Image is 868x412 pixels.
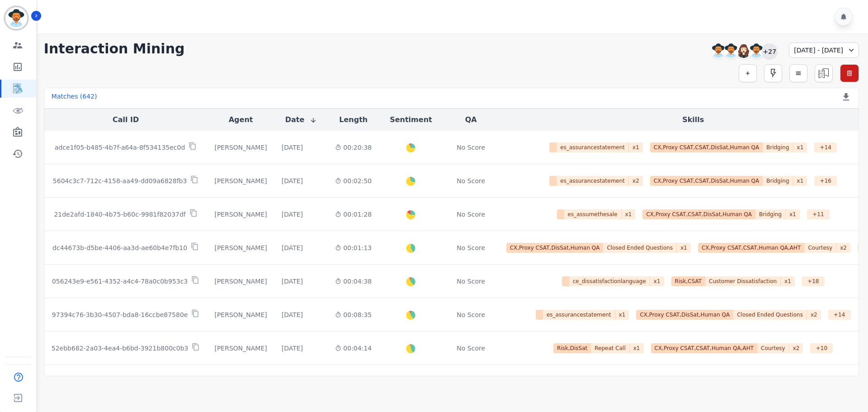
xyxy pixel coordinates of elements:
[733,310,807,320] span: Closed Ended Questions
[557,142,629,152] span: es_assurancestatement
[543,310,615,320] span: es_assurancestatement
[793,142,807,152] span: x 1
[214,277,267,286] div: [PERSON_NAME]
[229,114,253,125] button: Agent
[671,276,706,286] span: Risk,CSAT
[629,176,643,186] span: x 2
[650,276,664,286] span: x 1
[810,343,833,353] div: + 10
[789,43,859,58] div: [DATE] - [DATE]
[335,143,372,152] div: 00:20:38
[52,277,188,286] p: 056243e9-e561-4352-a4c4-78a0c0b953c3
[282,176,303,185] div: [DATE]
[705,276,781,286] span: Customer Dissatisfaction
[802,276,825,286] div: + 18
[54,210,185,219] p: 21de2afd-1840-4b75-b60c-9981f82037df
[651,343,758,353] span: CX,Proxy CSAT,CSAT,Human QA,AHT
[214,243,267,252] div: [PERSON_NAME]
[390,114,432,125] button: Sentiment
[789,343,803,353] span: x 2
[214,210,267,219] div: [PERSON_NAME]
[282,277,303,286] div: [DATE]
[786,209,800,219] span: x 1
[763,142,793,152] span: Bridging
[763,176,793,186] span: Bridging
[457,344,485,353] div: No Score
[282,143,303,152] div: [DATE]
[636,310,733,320] span: CX,Proxy CSAT,DisSat,Human QA
[630,343,644,353] span: x 1
[52,344,189,353] p: 52ebb682-2a03-4ea4-b6bd-3921b800c0b3
[52,92,97,104] div: Matches ( 642 )
[53,176,187,185] p: 5604c3c7-712c-4158-aa49-dd09a6828fb3
[629,142,643,152] span: x 1
[557,176,629,186] span: es_assurancestatement
[285,114,317,125] button: Date
[650,176,763,186] span: CX,Proxy CSAT,CSAT,DisSat,Human QA
[214,176,267,185] div: [PERSON_NAME]
[55,143,185,152] p: adce1f05-b485-4b7f-a64a-8f534135ec0d
[615,310,629,320] span: x 1
[836,243,850,253] span: x 2
[553,343,591,353] span: Risk,DisSat
[591,343,629,353] span: Repeat Call
[52,243,187,252] p: dc44673b-d5be-4406-aa3d-ae60b4e7fb10
[52,310,188,319] p: 97394c76-3b30-4507-bda8-16ccbe87580e
[457,310,485,319] div: No Score
[762,43,777,59] div: +27
[622,209,636,219] span: x 1
[804,243,836,253] span: Courtesy
[113,114,139,125] button: Call ID
[282,210,303,219] div: [DATE]
[214,143,267,152] div: [PERSON_NAME]
[335,344,372,353] div: 00:04:14
[807,209,830,219] div: + 11
[781,276,795,286] span: x 1
[793,176,807,186] span: x 1
[5,7,27,29] img: Bordered avatar
[698,243,805,253] span: CX,Proxy CSAT,CSAT,Human QA,AHT
[457,176,485,185] div: No Score
[814,142,837,152] div: + 14
[282,310,303,319] div: [DATE]
[44,41,185,57] h1: Interaction Mining
[335,176,372,185] div: 00:02:50
[650,142,763,152] span: CX,Proxy CSAT,CSAT,DisSat,Human QA
[828,310,851,320] div: + 14
[465,114,477,125] button: QA
[642,209,755,219] span: CX,Proxy CSAT,CSAT,DisSat,Human QA
[214,344,267,353] div: [PERSON_NAME]
[814,176,837,186] div: + 16
[335,210,372,219] div: 00:01:28
[282,243,303,252] div: [DATE]
[339,114,368,125] button: Length
[335,243,372,252] div: 00:01:13
[457,143,485,152] div: No Score
[682,114,704,125] button: Skills
[282,344,303,353] div: [DATE]
[757,343,789,353] span: Courtesy
[807,310,821,320] span: x 2
[457,243,485,252] div: No Score
[569,276,650,286] span: ce_dissatisfactionlanguage
[335,277,372,286] div: 00:04:38
[755,209,786,219] span: Bridging
[677,243,691,253] span: x 1
[564,209,622,219] span: es_assumethesale
[335,310,372,319] div: 00:08:35
[457,210,485,219] div: No Score
[214,310,267,319] div: [PERSON_NAME]
[603,243,677,253] span: Closed Ended Questions
[506,243,604,253] span: CX,Proxy CSAT,DisSat,Human QA
[457,277,485,286] div: No Score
